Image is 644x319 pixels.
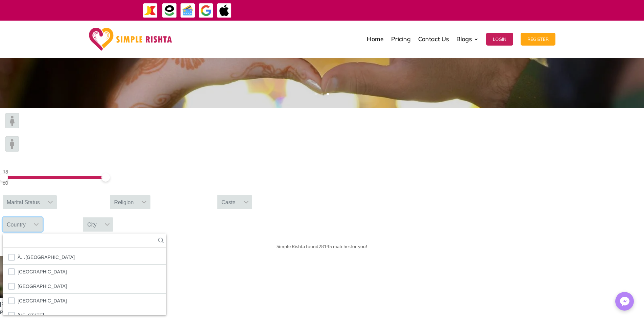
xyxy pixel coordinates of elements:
a: Register [521,22,555,56]
span: [GEOGRAPHIC_DATA] [18,296,67,305]
a: Home [367,22,384,56]
li: Ã…land Islands [3,250,166,265]
span: 28145 matches [318,243,351,249]
a: Pricing [391,22,411,56]
li: Algeria [3,294,166,308]
div: Marital Status [3,195,44,209]
li: Albania [3,279,166,294]
button: Login [486,33,513,46]
a: Login [486,22,513,56]
img: ApplePay-icon [217,3,232,18]
div: Caste [217,195,240,209]
a: Contact Us [418,22,449,56]
img: Credit Cards [180,3,195,18]
span: [GEOGRAPHIC_DATA] [18,267,67,276]
a: 1 [315,93,317,95]
span: [GEOGRAPHIC_DATA] [18,282,67,291]
a: 2 [321,93,323,95]
div: Country [3,217,30,232]
img: EasyPaisa-icon [162,3,177,18]
span: Ã…[GEOGRAPHIC_DATA] [18,253,75,262]
span: Simple Rishta found for you! [277,243,367,249]
a: 3 [327,93,329,95]
li: Afghanistan [3,265,166,279]
img: JazzCash-icon [143,3,158,18]
button: Register [521,33,555,46]
div: 80 [3,179,105,187]
div: 18 [3,168,105,176]
div: City [83,217,101,232]
div: Religion [110,195,138,209]
img: Messenger [618,295,631,308]
img: GooglePay-icon [198,3,214,18]
a: Blogs [456,22,479,56]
